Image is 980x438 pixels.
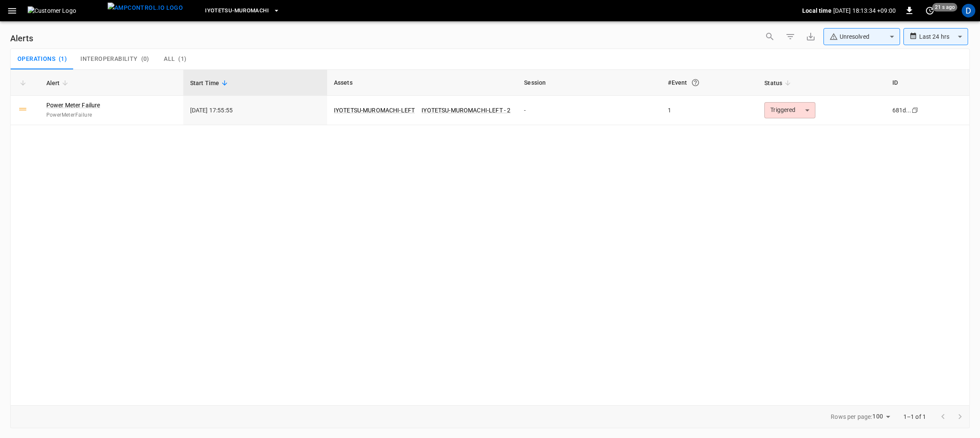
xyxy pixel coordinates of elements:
img: Customer Logo [28,6,104,15]
td: - [517,96,661,125]
div: Triggered [764,102,815,118]
button: set refresh interval [923,4,937,17]
p: Rows per page: [831,412,872,421]
img: ampcontrol.io logo [108,3,183,13]
span: Start Time [190,78,231,88]
span: Interoperability [80,55,137,63]
th: Assets [327,70,518,96]
div: 681d... [892,106,912,115]
a: Power Meter Failure [46,101,100,109]
div: copy [911,106,920,115]
span: PowerMeterFailure [46,111,177,120]
h6: Alerts [10,31,33,45]
a: IYOTETSU-MUROMACHI-LEFT [334,107,415,114]
span: ( 0 ) [141,55,149,63]
button: An event is a single occurrence of an issue. An alert groups related events for the same asset, m... [688,75,703,90]
div: Unresolved [829,32,886,41]
div: #Event [668,75,751,90]
span: Status [764,78,793,88]
span: All [164,55,175,63]
span: ( 1 ) [178,55,186,63]
div: profile-icon [962,4,975,17]
th: ID [886,70,970,96]
td: [DATE] 17:55:55 [183,96,327,125]
div: 100 [872,410,893,423]
span: Alert [46,78,71,88]
th: Session [517,70,661,96]
p: 1–1 of 1 [903,412,926,421]
p: Local time [802,6,832,15]
button: Iyotetsu-Muromachi [202,3,283,19]
span: ( 1 ) [59,55,67,63]
span: Operations [17,55,55,63]
td: 1 [661,96,758,125]
div: Last 24 hrs [919,29,968,45]
a: IYOTETSU-MUROMACHI-LEFT - 2 [422,107,510,114]
p: [DATE] 18:13:34 +09:00 [833,6,896,15]
span: 21 s ago [932,3,957,11]
span: Iyotetsu-Muromachi [205,6,269,16]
